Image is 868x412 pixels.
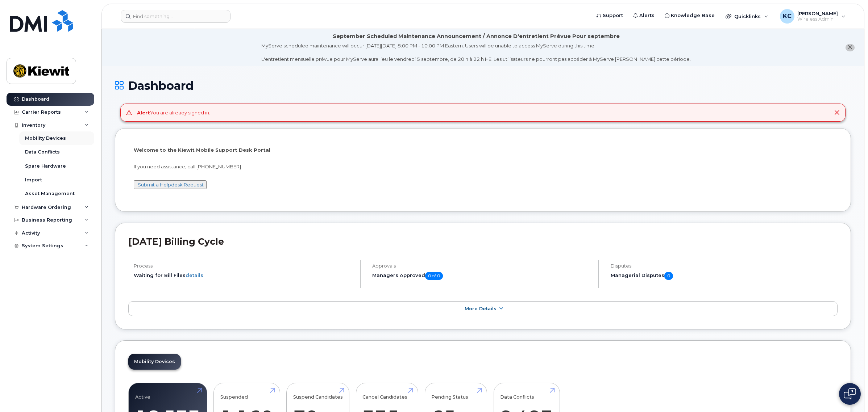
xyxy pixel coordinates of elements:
[134,272,354,279] li: Waiting for Bill Files
[372,263,592,269] h4: Approvals
[134,263,354,269] h4: Process
[134,180,207,189] button: Submit a Helpdesk Request
[137,110,150,115] strong: Alert
[844,388,856,400] img: Open chat
[128,236,838,247] h2: [DATE] Billing Cycle
[137,109,210,116] div: You are already signed in.
[261,42,691,63] div: MyServe scheduled maintenance will occur [DATE][DATE] 8:00 PM - 10:00 PM Eastern. Users will be u...
[115,79,851,92] h1: Dashboard
[465,306,497,311] span: More Details
[138,182,204,188] a: Submit a Helpdesk Request
[128,354,181,370] a: Mobility Devices
[611,272,838,280] h5: Managerial Disputes
[134,163,832,170] p: If you need assistance, call [PHONE_NUMBER]
[846,44,855,51] button: close notification
[425,272,443,280] span: 0 of 0
[186,272,203,278] a: details
[134,147,832,154] p: Welcome to the Kiewit Mobile Support Desk Portal
[611,263,838,269] h4: Disputes
[333,33,620,40] div: September Scheduled Maintenance Announcement / Annonce D'entretient Prévue Pour septembre
[664,272,673,280] span: 0
[372,272,592,280] h5: Managers Approved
